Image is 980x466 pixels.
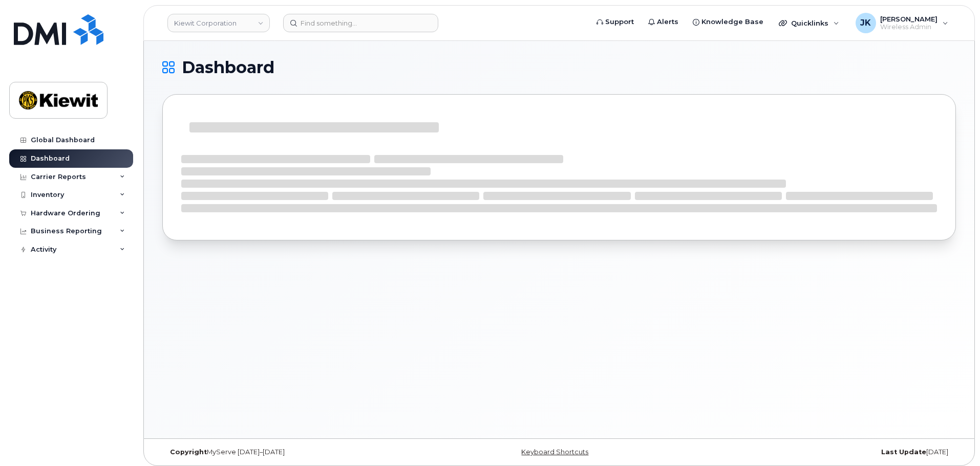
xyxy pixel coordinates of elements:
[881,448,926,456] strong: Last Update
[162,448,427,456] div: MyServe [DATE]–[DATE]
[182,60,274,75] span: Dashboard
[691,448,956,456] div: [DATE]
[170,448,207,456] strong: Copyright
[521,448,588,456] a: Keyboard Shortcuts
